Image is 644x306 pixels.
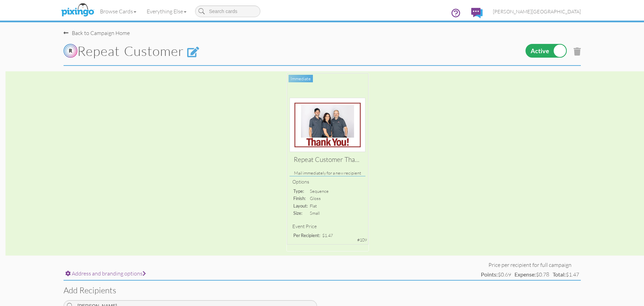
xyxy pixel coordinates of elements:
td: $1.47 [551,269,581,280]
img: pixingo logo [59,2,96,19]
input: Search cards [195,5,260,17]
td: $0.78 [513,269,551,280]
a: Everything Else [142,3,192,20]
strong: Points: [481,271,498,278]
span: [PERSON_NAME][GEOGRAPHIC_DATA] [493,9,581,14]
h3: Add recipients [64,286,581,295]
td: Price per recipient for full campaign [479,261,581,269]
a: Browse Cards [95,3,142,20]
strong: Total: [553,271,566,278]
img: Rippll_circleswR.png [64,44,77,58]
h1: Repeat Customer [64,44,405,58]
img: comments.svg [471,8,483,18]
strong: Expense: [515,271,536,278]
a: [PERSON_NAME][GEOGRAPHIC_DATA] [488,3,586,20]
td: $0.69 [479,269,513,280]
span: Address and branding options [72,270,146,277]
div: Back to Campaign Home [64,29,130,37]
nav-back: Campaign Home [64,22,581,37]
